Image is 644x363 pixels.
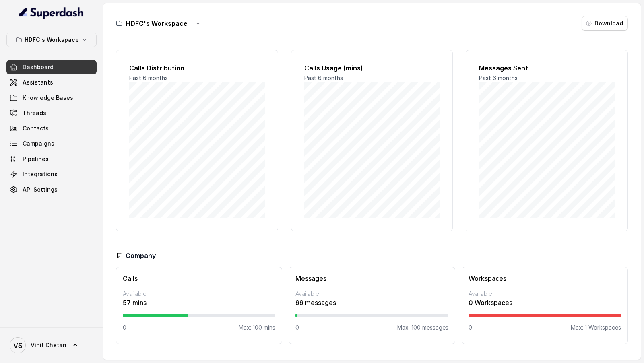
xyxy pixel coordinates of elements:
span: Knowledge Bases [23,94,73,102]
h3: Messages [295,274,448,283]
a: API Settings [6,182,97,197]
a: Assistants [6,75,97,90]
h2: Calls Distribution [129,63,265,73]
span: Past 6 months [129,74,168,81]
p: Available [123,290,275,298]
span: Dashboard [23,63,54,71]
span: Vinit Chetan [31,341,66,349]
p: 0 Workspaces [469,298,621,307]
p: 99 messages [295,298,448,307]
span: Campaigns [23,140,54,148]
p: 0 [469,324,472,332]
span: API Settings [23,186,58,194]
span: Past 6 months [479,74,518,81]
img: light.svg [19,6,84,19]
text: VS [13,341,23,350]
h3: Company [126,251,156,260]
p: Available [469,290,621,298]
button: HDFC's Workspace [6,33,97,47]
a: Dashboard [6,60,97,74]
span: Assistants [23,78,53,87]
h3: HDFC's Workspace [126,19,188,28]
p: Max: 1 Workspaces [571,324,621,332]
span: Integrations [23,170,58,178]
a: Vinit Chetan [6,334,97,357]
a: Campaigns [6,136,97,151]
span: Pipelines [23,155,49,163]
h2: Calls Usage (mins) [304,63,440,73]
a: Pipelines [6,152,97,166]
p: 57 mins [123,298,275,307]
span: Contacts [23,124,49,132]
p: 0 [123,324,126,332]
h3: Calls [123,274,275,283]
a: Contacts [6,121,97,136]
h2: Messages Sent [479,63,615,73]
span: Threads [23,109,46,117]
a: Knowledge Bases [6,91,97,105]
span: Past 6 months [304,74,343,81]
p: HDFC's Workspace [25,35,79,45]
h3: Workspaces [469,274,621,283]
p: Max: 100 mins [239,324,275,332]
p: 0 [295,324,299,332]
button: Download [582,16,628,31]
a: Integrations [6,167,97,181]
p: Max: 100 messages [397,324,448,332]
a: Threads [6,106,97,120]
p: Available [295,290,448,298]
